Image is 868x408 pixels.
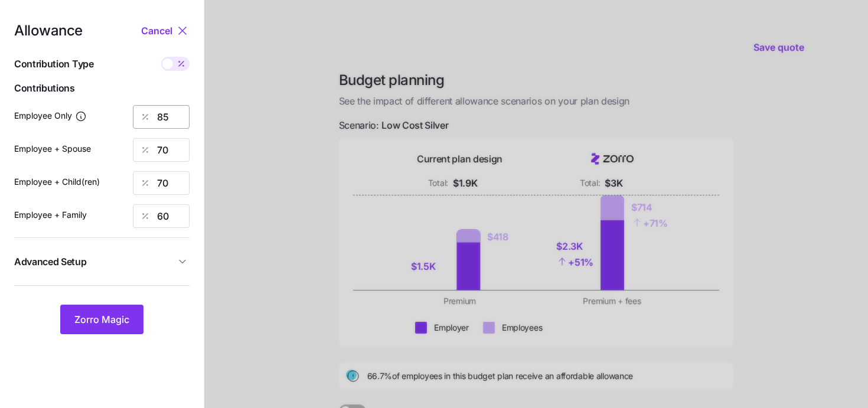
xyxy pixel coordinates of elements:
[14,247,190,276] button: Advanced Setup
[14,208,87,221] label: Employee + Family
[14,142,91,155] label: Employee + Spouse
[14,24,83,38] span: Allowance
[60,305,143,334] button: Zorro Magic
[14,109,87,122] label: Employee Only
[14,175,100,188] label: Employee + Child(ren)
[74,312,129,327] span: Zorro Magic
[14,254,87,269] span: Advanced Setup
[141,24,172,38] span: Cancel
[14,57,94,71] span: Contribution Type
[141,24,175,38] button: Cancel
[14,81,190,96] span: Contributions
